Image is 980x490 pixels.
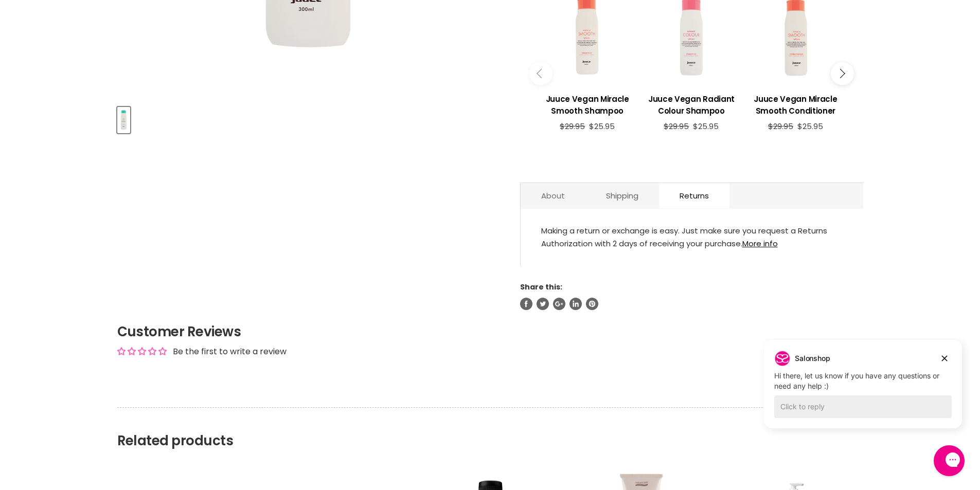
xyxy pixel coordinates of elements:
[117,322,863,341] h2: Customer Reviews
[693,121,719,132] span: $25.95
[117,407,863,449] h2: Related products
[521,183,585,208] a: About
[541,93,634,117] h3: Juuce Vegan Miracle Smooth Shampoo
[560,121,585,132] span: $29.95
[797,121,823,132] span: $25.95
[749,93,842,117] h3: Juuce Vegan Miracle Smooth Conditioner
[645,93,738,117] h3: Juuce Vegan Radiant Colour Shampoo
[117,346,167,357] div: Average rating is 0.00 stars
[116,104,503,133] div: Product thumbnails
[520,282,562,292] span: Share this:
[929,442,970,480] iframe: Gorgias live chat messenger
[118,108,129,132] img: Juuce Vegan Peppermint Shampoo
[659,183,729,208] a: Returns
[173,346,287,357] div: Be the first to write a review
[589,121,615,132] span: $25.95
[742,238,778,249] a: More info
[585,183,659,208] a: Shipping
[645,85,738,122] a: View product:Juuce Vegan Radiant Colour Shampoo
[756,338,970,444] iframe: Gorgias live chat campaigns
[520,282,863,310] aside: Share this:
[541,85,634,122] a: View product:Juuce Vegan Miracle Smooth Shampoo
[664,121,689,132] span: $29.95
[768,121,793,132] span: $29.95
[541,224,843,250] div: Making a return or exchange is easy. Just make sure you request a Returns Authorization with 2 da...
[749,85,842,122] a: View product:Juuce Vegan Miracle Smooth Conditioner
[117,107,130,133] button: Juuce Vegan Peppermint Shampoo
